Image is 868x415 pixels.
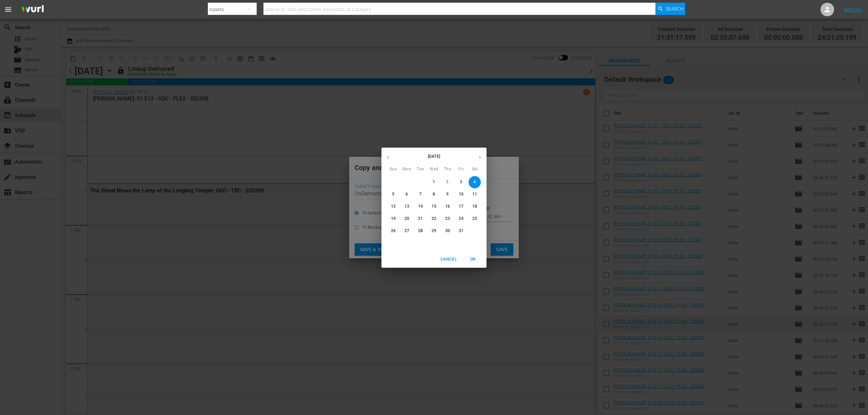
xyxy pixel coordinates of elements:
[459,216,463,222] p: 24
[405,228,409,234] p: 27
[462,254,484,265] button: OK
[455,176,467,188] button: 3
[460,179,462,185] p: 3
[405,216,409,222] p: 20
[473,179,476,185] p: 4
[472,204,477,209] p: 18
[441,213,454,225] button: 23
[387,201,399,213] button: 12
[428,225,440,237] button: 29
[16,2,49,18] img: ans4CAIJ8jUAAAAAAAAAAAAAAAAAAAAAAAAgQb4GAAAAAAAAAAAAAAAAAAAAAAAAJMjXAAAAAAAAAAAAAAAAAAAAAAAAgAT5G...
[428,166,440,173] span: Wed
[428,201,440,213] button: 15
[387,188,399,201] button: 5
[419,191,421,197] p: 7
[455,225,467,237] button: 31
[414,213,427,225] button: 21
[844,7,862,12] a: Sign Out
[472,216,477,222] p: 25
[414,201,427,213] button: 14
[441,188,454,201] button: 9
[441,225,454,237] button: 30
[441,176,454,188] button: 2
[432,216,436,222] p: 22
[401,166,413,173] span: Mon
[459,191,463,197] p: 10
[387,213,399,225] button: 19
[459,228,463,234] p: 31
[432,228,436,234] p: 29
[428,176,440,188] button: 1
[387,225,399,237] button: 26
[432,204,436,209] p: 15
[433,191,435,197] p: 8
[465,256,481,263] span: OK
[455,201,467,213] button: 17
[455,166,467,173] span: Fri
[428,213,440,225] button: 22
[405,204,409,209] p: 13
[418,228,423,234] p: 28
[4,5,12,14] span: menu
[441,166,454,173] span: Thu
[391,216,396,222] p: 19
[446,179,449,185] p: 2
[414,166,427,173] span: Tue
[418,204,423,209] p: 14
[469,176,481,188] button: 4
[440,256,457,263] span: Cancel
[428,188,440,201] button: 8
[459,204,463,209] p: 17
[433,179,435,185] p: 1
[446,191,449,197] p: 9
[391,204,396,209] p: 12
[395,153,473,159] p: [DATE]
[392,191,394,197] p: 5
[455,188,467,201] button: 10
[445,228,450,234] p: 30
[401,213,413,225] button: 20
[469,213,481,225] button: 25
[469,188,481,201] button: 11
[391,228,396,234] p: 26
[414,188,427,201] button: 7
[401,201,413,213] button: 13
[418,216,423,222] p: 21
[414,225,427,237] button: 28
[445,216,450,222] p: 23
[469,201,481,213] button: 18
[469,166,481,173] span: Sat
[441,201,454,213] button: 16
[401,188,413,201] button: 6
[438,254,459,265] button: Cancel
[406,191,408,197] p: 6
[666,3,684,15] span: Search
[401,225,413,237] button: 27
[445,204,450,209] p: 16
[387,166,399,173] span: Sun
[455,213,467,225] button: 24
[472,191,477,197] p: 11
